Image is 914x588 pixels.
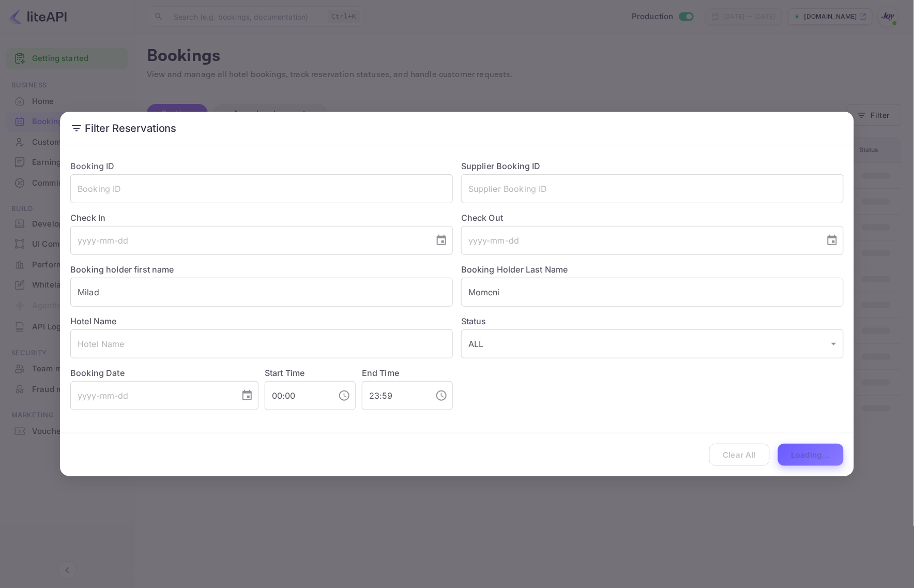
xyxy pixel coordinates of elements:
[70,278,453,307] input: Holder First Name
[334,385,355,406] button: Choose time, selected time is 12:00 AM
[70,381,233,410] input: yyyy-mm-dd
[461,329,844,358] div: ALL
[431,230,452,251] button: Choose date
[70,329,453,358] input: Hotel Name
[237,385,257,406] button: Choose date
[70,174,453,203] input: Booking ID
[70,264,174,275] label: Booking holder first name
[70,367,258,379] label: Booking Date
[362,368,399,378] label: End Time
[265,381,330,410] input: hh:mm
[461,226,818,255] input: yyyy-mm-dd
[60,112,854,145] h2: Filter Reservations
[431,385,452,406] button: Choose time, selected time is 11:59 PM
[362,381,427,410] input: hh:mm
[461,264,568,275] label: Booking Holder Last Name
[70,212,453,224] label: Check In
[70,226,427,255] input: yyyy-mm-dd
[461,161,541,171] label: Supplier Booking ID
[461,174,844,203] input: Supplier Booking ID
[461,315,844,327] label: Status
[461,278,844,307] input: Holder Last Name
[70,316,117,326] label: Hotel Name
[265,368,305,378] label: Start Time
[461,212,844,224] label: Check Out
[822,230,843,251] button: Choose date
[70,161,115,171] label: Booking ID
